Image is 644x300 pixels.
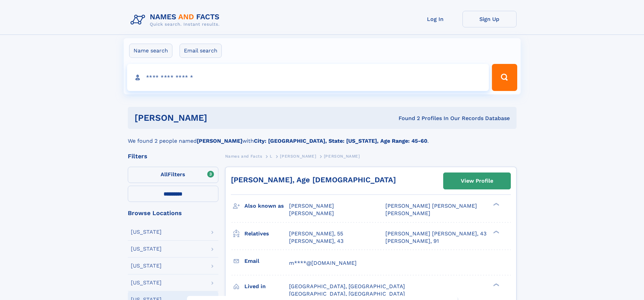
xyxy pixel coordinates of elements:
[385,210,430,216] span: [PERSON_NAME]
[131,246,162,252] div: [US_STATE]
[244,228,289,239] h3: Relatives
[289,210,334,216] span: [PERSON_NAME]
[270,154,272,159] span: L
[289,237,343,245] a: [PERSON_NAME], 43
[197,138,242,144] b: [PERSON_NAME]
[385,203,477,209] span: [PERSON_NAME] [PERSON_NAME]
[161,171,168,178] span: All
[289,230,343,237] a: [PERSON_NAME], 55
[444,173,510,189] a: View Profile
[385,230,486,237] a: [PERSON_NAME] [PERSON_NAME], 43
[492,282,500,287] div: ❯
[270,152,272,160] a: L
[254,138,427,144] b: City: [GEOGRAPHIC_DATA], State: [US_STATE], Age Range: 45-60
[408,11,462,27] a: Log In
[128,167,218,183] label: Filters
[289,291,405,297] span: [GEOGRAPHIC_DATA], [GEOGRAPHIC_DATA]
[180,44,222,58] label: Email search
[135,114,303,122] h1: [PERSON_NAME]
[244,200,289,212] h3: Also known as
[492,202,500,207] div: ❯
[129,44,172,58] label: Name search
[303,115,510,122] div: Found 2 Profiles In Our Records Database
[492,230,500,234] div: ❯
[131,280,162,285] div: [US_STATE]
[131,263,162,269] div: [US_STATE]
[244,281,289,292] h3: Lived in
[461,173,493,189] div: View Profile
[289,283,405,290] span: [GEOGRAPHIC_DATA], [GEOGRAPHIC_DATA]
[492,64,517,91] button: Search Button
[128,129,517,145] div: We found 2 people named with .
[289,203,334,209] span: [PERSON_NAME]
[385,237,439,245] a: [PERSON_NAME], 91
[128,11,225,29] img: Logo Names and Facts
[225,152,262,160] a: Names and Facts
[128,210,218,216] div: Browse Locations
[127,64,489,91] input: search input
[280,154,316,159] span: [PERSON_NAME]
[324,154,360,159] span: [PERSON_NAME]
[131,229,162,235] div: [US_STATE]
[128,153,218,159] div: Filters
[244,255,289,267] h3: Email
[280,152,316,160] a: [PERSON_NAME]
[231,176,396,184] a: [PERSON_NAME], Age [DEMOGRAPHIC_DATA]
[462,11,517,27] a: Sign Up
